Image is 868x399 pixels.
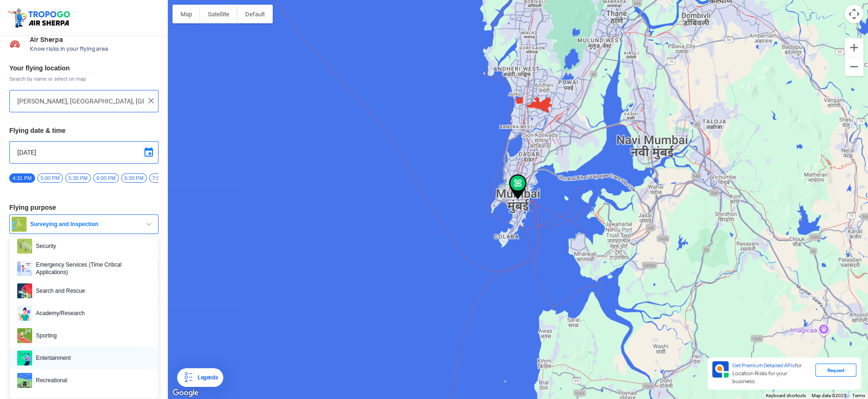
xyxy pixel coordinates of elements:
ul: Surveying and Inspection [9,236,158,399]
span: Search and Rescue [32,283,151,298]
img: security.png [17,239,32,254]
img: rescue.png [17,283,32,298]
img: sporting.png [17,328,32,343]
button: Zoom out [845,57,863,76]
img: recreational.png [17,373,32,388]
span: 6:00 PM [93,173,119,183]
span: Map data ©2025 [812,393,847,398]
span: Know risks in your flying area [30,45,158,53]
img: enterteinment.png [17,351,32,365]
span: Entertainment [32,351,151,365]
button: Map camera controls [845,5,863,23]
button: Zoom in [845,38,863,57]
div: Legends [194,372,218,383]
span: Get Premium Detailed APIs [732,362,795,369]
span: Air Sherpa [30,36,158,43]
button: Surveying and Inspection [9,214,158,234]
span: Surveying and Inspection [27,220,143,228]
img: Legends [183,372,194,383]
a: Open this area in Google Maps (opens a new window) [170,387,201,399]
h3: Flying purpose [9,204,158,211]
span: 5:30 PM [65,173,91,183]
img: survey.png [12,217,27,232]
input: Search your flying location [17,96,144,107]
h3: Flying date & time [9,127,158,134]
span: Emergency Services (Time Critical Applications) [32,261,151,276]
span: Search by name or select on map [9,75,158,83]
img: emergency.png [17,261,32,276]
span: 5:00 PM [37,173,63,183]
img: Google [170,387,201,399]
h3: Your flying location [9,65,158,71]
button: Show street map [172,5,200,23]
span: 6:30 PM [121,173,147,183]
span: 7:00 PM [149,173,175,183]
span: Sporting [32,328,151,343]
div: Request [815,364,856,377]
img: Risk Scores [9,38,21,49]
button: Show satellite imagery [200,5,237,23]
span: Academy/Research [32,306,151,321]
img: ic_close.png [146,96,156,105]
span: Security [32,239,151,254]
img: Premium APIs [712,361,729,378]
button: Keyboard shortcuts [766,392,806,399]
input: Select Date [17,147,151,158]
img: ic_tgdronemaps.svg [7,7,73,28]
img: acadmey.png [17,306,32,321]
a: Terms [852,393,865,398]
span: 4:31 PM [9,173,35,183]
div: for Location Risks for your business. [729,361,815,386]
span: Recreational [32,373,151,388]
